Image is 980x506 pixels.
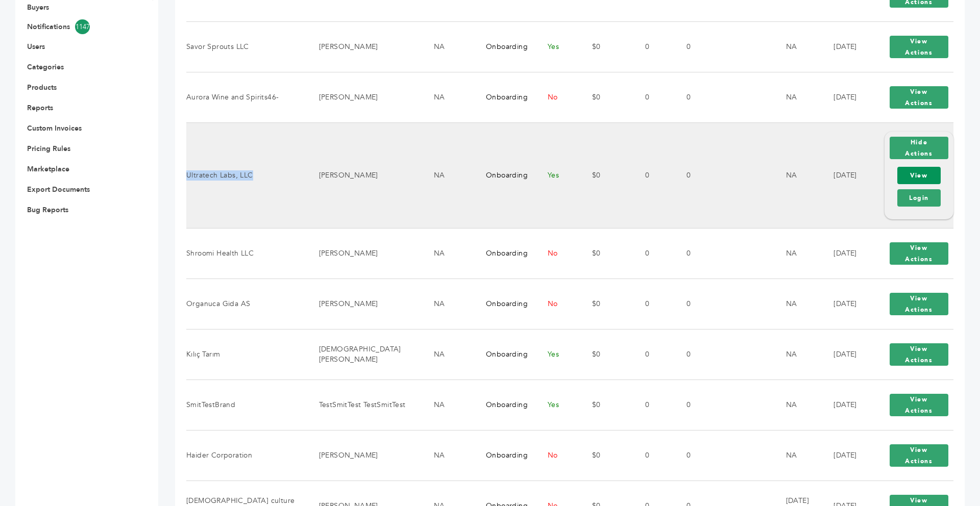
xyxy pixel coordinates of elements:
td: 0 [632,228,674,279]
td: Aurora Wine and Spirits46- [186,72,306,122]
a: Products [27,83,57,92]
td: 0 [674,72,723,122]
td: NA [773,21,821,72]
td: $0 [579,72,632,122]
td: NA [421,228,473,279]
td: $0 [579,228,632,279]
button: View Actions [890,394,948,416]
td: SmitTestBrand [186,380,306,430]
td: 0 [632,380,674,430]
td: Yes [535,122,579,228]
a: Reports [27,103,53,113]
a: Users [27,42,45,52]
td: Shroomi Health LLC [186,228,306,279]
td: Onboarding [473,329,535,380]
td: NA [421,380,473,430]
td: NA [773,430,821,480]
td: [PERSON_NAME] [306,122,421,228]
td: $0 [579,380,632,430]
td: Onboarding [473,430,535,480]
td: NA [773,122,821,228]
td: 0 [632,279,674,329]
td: [DATE] [821,279,871,329]
button: View Actions [890,86,948,109]
td: 0 [632,72,674,122]
td: No [535,228,579,279]
td: 0 [674,380,723,430]
a: View [897,167,941,184]
button: View Actions [890,444,948,467]
td: Onboarding [473,72,535,122]
td: [DATE] [821,430,871,480]
td: [PERSON_NAME] [306,228,421,279]
td: NA [421,21,473,72]
td: 0 [674,122,723,228]
td: Kılıç Tarım [186,329,306,380]
td: NA [773,72,821,122]
td: NA [773,329,821,380]
td: Onboarding [473,228,535,279]
td: $0 [579,329,632,380]
a: Marketplace [27,164,69,174]
td: 0 [674,279,723,329]
span: 1147 [75,19,90,34]
a: Bug Reports [27,205,68,215]
td: NA [421,430,473,480]
td: Onboarding [473,122,535,228]
a: Custom Invoices [27,123,82,133]
td: Onboarding [473,279,535,329]
td: [DATE] [821,122,871,228]
td: NA [773,279,821,329]
td: [DATE] [821,21,871,72]
td: Savor Sprouts LLC [186,21,306,72]
td: [DATE] [821,228,871,279]
td: [PERSON_NAME] [306,430,421,480]
td: [DATE] [821,329,871,380]
td: Yes [535,329,579,380]
td: [PERSON_NAME] [306,21,421,72]
td: NA [773,380,821,430]
td: TestSmitTest TestSmitTest [306,380,421,430]
td: $0 [579,279,632,329]
button: Hide Actions [890,137,948,159]
td: No [535,430,579,480]
td: 0 [674,430,723,480]
td: 0 [632,21,674,72]
td: NA [421,279,473,329]
td: Organuca Gida AS [186,279,306,329]
td: $0 [579,430,632,480]
td: 0 [632,122,674,228]
a: Export Documents [27,185,90,194]
a: Login [897,189,941,207]
button: View Actions [890,293,948,315]
td: [DEMOGRAPHIC_DATA][PERSON_NAME] [306,329,421,380]
td: [DATE] [821,72,871,122]
td: 0 [632,329,674,380]
button: View Actions [890,343,948,366]
a: Categories [27,62,64,72]
td: [DATE] [821,380,871,430]
a: Buyers [27,3,49,12]
td: NA [773,228,821,279]
a: Pricing Rules [27,144,70,154]
td: [PERSON_NAME] [306,72,421,122]
td: 0 [674,21,723,72]
td: No [535,72,579,122]
td: 0 [674,228,723,279]
button: View Actions [890,242,948,265]
td: 0 [674,329,723,380]
td: Haider Corporation [186,430,306,480]
td: Onboarding [473,380,535,430]
td: Onboarding [473,21,535,72]
td: 0 [632,430,674,480]
td: No [535,279,579,329]
td: NA [421,72,473,122]
td: Yes [535,380,579,430]
td: NA [421,122,473,228]
td: Ultratech Labs, LLC [186,122,306,228]
td: NA [421,329,473,380]
td: Yes [535,21,579,72]
button: View Actions [890,36,948,58]
a: Notifications1147 [27,19,131,34]
td: $0 [579,21,632,72]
